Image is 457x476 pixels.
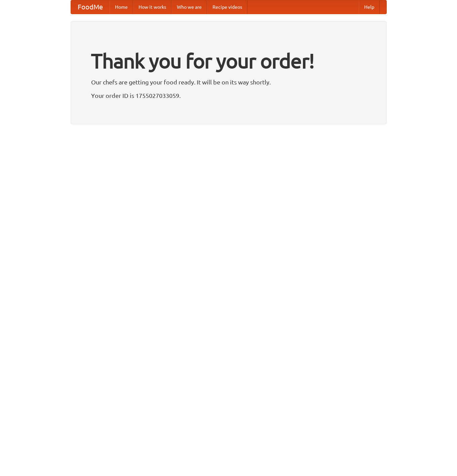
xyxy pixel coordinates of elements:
a: Who we are [172,0,207,14]
a: How it works [133,0,172,14]
h1: Thank you for your order! [91,45,366,77]
p: Our chefs are getting your food ready. It will be on its way shortly. [91,77,366,87]
a: Home [110,0,133,14]
p: Your order ID is 1755027033059. [91,90,366,101]
a: Recipe videos [207,0,247,14]
a: FoodMe [71,0,110,14]
a: Help [359,0,380,14]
